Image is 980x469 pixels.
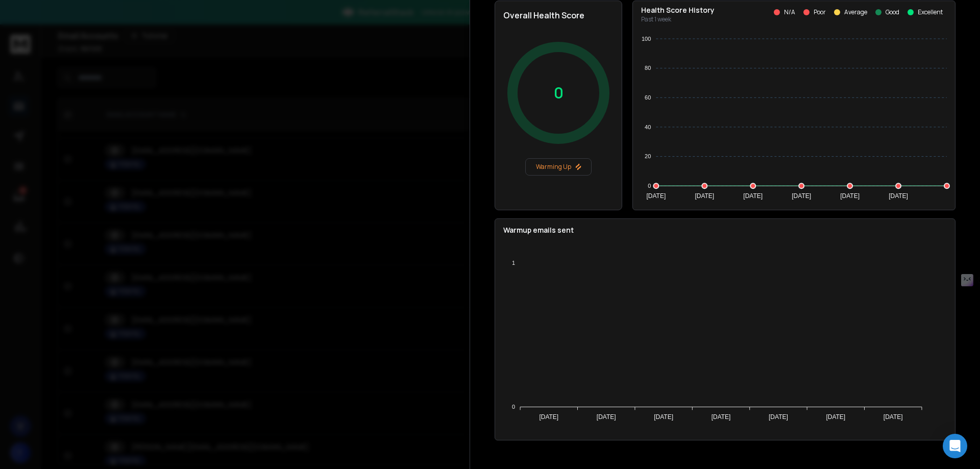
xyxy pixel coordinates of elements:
[784,8,795,16] p: N/A
[645,124,651,130] tspan: 40
[769,413,788,421] tspan: [DATE]
[120,60,162,67] div: Palabras clave
[642,36,651,42] tspan: 100
[16,27,24,35] img: website_grey.svg
[792,192,811,200] tspan: [DATE]
[645,65,651,71] tspan: 80
[27,27,75,35] div: Dominio: [URL]
[109,59,117,67] img: tab_keywords_by_traffic_grey.svg
[29,16,50,24] div: v 4.0.25
[844,8,867,16] p: Average
[512,260,515,266] tspan: 1
[503,9,614,21] h2: Overall Health Score
[530,163,587,171] p: Warming Up
[648,183,651,189] tspan: 0
[645,153,651,159] tspan: 20
[943,434,967,458] div: Open Intercom Messenger
[695,192,714,200] tspan: [DATE]
[889,192,908,200] tspan: [DATE]
[886,8,899,16] p: Good
[503,225,947,235] p: Warmup emails sent
[42,59,51,67] img: tab_domain_overview_orange.svg
[54,60,78,67] div: Dominio
[641,15,715,23] p: Past 1 week
[512,404,515,410] tspan: 0
[641,5,715,15] p: Health Score History
[645,94,651,101] tspan: 60
[654,413,673,421] tspan: [DATE]
[884,413,903,421] tspan: [DATE]
[554,84,563,102] p: 0
[597,413,616,421] tspan: [DATE]
[712,413,731,421] tspan: [DATE]
[918,8,943,16] p: Excellent
[16,16,24,24] img: logo_orange.svg
[840,192,860,200] tspan: [DATE]
[539,413,558,421] tspan: [DATE]
[646,192,666,200] tspan: [DATE]
[814,8,826,16] p: Poor
[826,413,845,421] tspan: [DATE]
[743,192,763,200] tspan: [DATE]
